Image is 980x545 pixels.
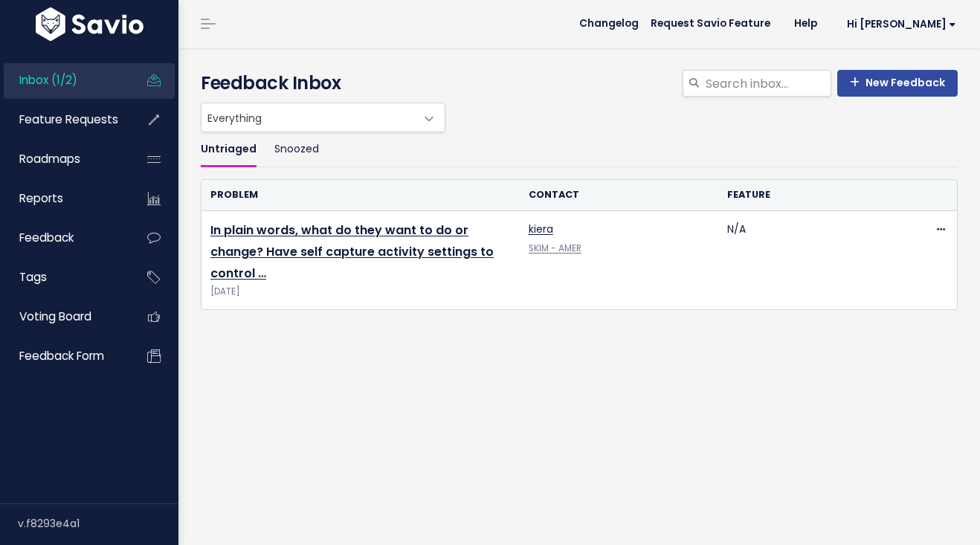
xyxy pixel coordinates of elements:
a: Tags [4,260,123,294]
a: Inbox (1/2) [4,63,123,97]
th: Feature [718,180,917,210]
span: Voting Board [19,309,91,324]
span: Tags [19,269,47,285]
span: Feature Requests [19,112,118,127]
a: New Feedback [837,70,958,97]
a: Hi [PERSON_NAME] [829,13,968,36]
th: Contact [520,180,718,210]
a: Snoozed [274,132,319,167]
a: Roadmaps [4,142,123,176]
a: Help [782,13,829,35]
img: logo-white.9d6f32f41409.svg [32,7,147,41]
span: Hi [PERSON_NAME] [847,19,956,30]
a: SKIM - AMER [529,242,581,254]
a: Request Savio Feature [639,13,782,35]
a: Feedback [4,221,123,255]
span: Inbox (1/2) [19,72,77,88]
a: kiera [529,222,553,236]
div: v.f8293e4a1 [18,504,178,543]
ul: Filter feature requests [201,132,958,167]
span: Changelog [579,19,639,29]
span: Reports [19,190,63,206]
a: In plain words, what do they want to do or change? Have self capture activity settings to control … [210,222,494,282]
h4: Feedback Inbox [201,70,958,97]
span: Everything [201,103,445,132]
a: Feature Requests [4,103,123,137]
a: Untriaged [201,132,257,167]
a: Feedback form [4,339,123,373]
span: Roadmaps [19,151,80,167]
span: Feedback form [19,348,104,364]
input: Search inbox... [704,70,831,97]
span: Everything [202,103,415,132]
td: N/A [718,211,917,309]
span: [DATE] [210,284,511,300]
span: Feedback [19,230,74,245]
a: Voting Board [4,300,123,334]
th: Problem [202,180,520,210]
a: Reports [4,181,123,216]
